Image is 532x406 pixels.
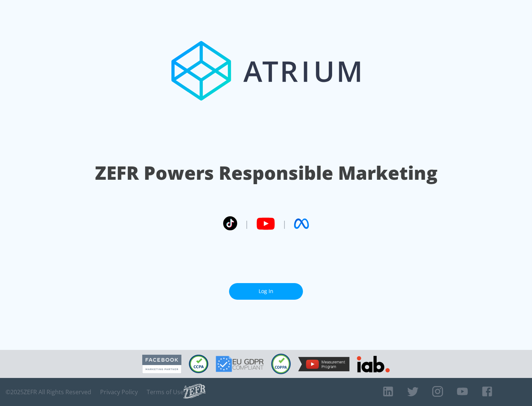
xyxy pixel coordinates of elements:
img: CCPA Compliant [189,355,208,373]
a: Log In [229,283,303,300]
img: Facebook Marketing Partner [142,355,181,374]
img: IAB [357,356,390,372]
img: COPPA Compliant [271,354,291,374]
span: | [245,218,249,229]
img: YouTube Measurement Program [298,357,349,371]
span: © 2025 ZEFR All Rights Reserved [6,388,91,396]
img: GDPR Compliant [216,356,264,372]
a: Terms of Use [147,388,184,396]
h1: ZEFR Powers Responsible Marketing [95,160,437,186]
a: Privacy Policy [100,388,138,396]
span: | [282,218,287,229]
